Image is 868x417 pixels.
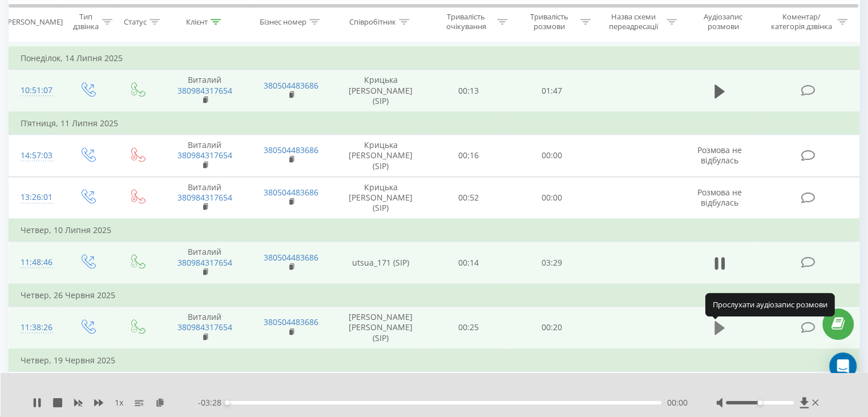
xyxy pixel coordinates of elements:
td: 00:43 [510,371,593,414]
a: 380504483686 [264,80,318,91]
div: 11:38:26 [21,316,51,339]
div: 11:48:46 [21,251,51,274]
td: Виталий [162,371,248,414]
a: 380984317654 [177,322,232,332]
a: 380504483686 [264,187,318,198]
td: 00:00 [510,177,593,219]
a: 380504483686 [264,145,318,155]
td: [PERSON_NAME] [PERSON_NAME] (SIP) [334,371,427,414]
td: Виталий [162,70,248,112]
td: Понеділок, 14 Липня 2025 [9,47,859,70]
div: 10:51:07 [21,79,51,102]
div: Співробітник [349,17,396,26]
div: Accessibility label [757,400,762,405]
span: 1 x [115,397,123,408]
td: Четвер, 19 Червня 2025 [9,349,859,372]
td: utsua_171 (SIP) [334,242,427,284]
div: Коментар/категорія дзвінка [768,12,834,31]
span: 00:00 [667,397,688,408]
span: - 03:28 [198,397,227,408]
td: 00:14 [427,242,510,284]
div: Прослухати аудіозапис розмови [705,293,835,316]
td: 00:20 [510,307,593,349]
a: 380504483686 [264,316,318,327]
div: 13:26:01 [21,186,51,209]
td: 00:13 [427,70,510,112]
div: Open Intercom Messenger [829,352,857,380]
td: 01:47 [510,70,593,112]
td: Четвер, 26 Червня 2025 [9,284,859,307]
td: 03:29 [510,242,593,284]
td: [PERSON_NAME] [PERSON_NAME] (SIP) [334,307,427,349]
div: Тривалість розмови [520,12,578,31]
td: 00:52 [427,177,510,219]
div: Тривалість очікування [438,12,495,31]
div: Назва схеми переадресації [604,12,664,31]
a: 380984317654 [177,192,232,203]
td: 00:16 [427,135,510,177]
div: Статус [124,17,147,26]
div: [PERSON_NAME] [5,17,63,26]
td: Виталий [162,307,248,349]
td: Виталий [162,135,248,177]
a: 380984317654 [177,257,232,268]
td: П’ятниця, 11 Липня 2025 [9,112,859,135]
td: Виталий [162,242,248,284]
div: Клієнт [186,17,208,26]
div: Аудіозапис розмови [690,12,757,31]
td: Крицька [PERSON_NAME] (SIP) [334,70,427,112]
td: Виталий [162,177,248,219]
a: 380984317654 [177,85,232,96]
span: Розмова не відбулась [697,187,742,208]
a: 380984317654 [177,150,232,161]
td: 00:25 [427,307,510,349]
div: Accessibility label [225,400,229,405]
td: Крицька [PERSON_NAME] (SIP) [334,135,427,177]
td: 00:00 [510,135,593,177]
div: Тип дзвінка [72,12,99,31]
td: Четвер, 10 Липня 2025 [9,219,859,242]
td: Крицька [PERSON_NAME] (SIP) [334,177,427,219]
div: Бізнес номер [260,17,306,26]
span: Розмова не відбулась [697,145,742,166]
div: 14:57:03 [21,145,51,167]
td: 00:19 [427,371,510,414]
a: 380504483686 [264,252,318,263]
